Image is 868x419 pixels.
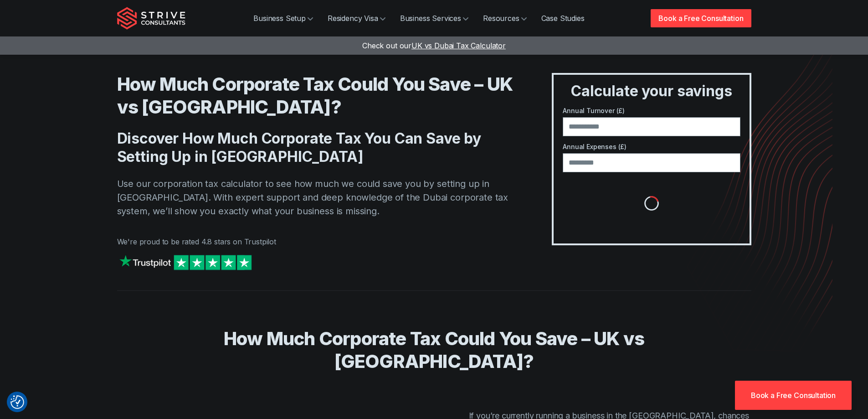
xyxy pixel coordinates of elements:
[411,41,506,50] span: UK vs Dubai Tax Calculator
[362,41,506,50] a: Check out ourUK vs Dubai Tax Calculator
[735,381,852,410] a: Book a Free Consultation
[320,9,393,27] a: Residency Visa
[117,236,516,247] p: We're proud to be rated 4.8 stars on Trustpilot
[246,9,320,27] a: Business Setup
[117,129,516,166] h2: Discover How Much Corporate Tax You Can Save by Setting Up in [GEOGRAPHIC_DATA]
[563,106,740,115] label: Annual Turnover (£)
[557,82,745,100] h3: Calculate your savings
[534,9,592,27] a: Case Studies
[117,7,185,30] img: Strive Consultants
[117,177,516,218] p: Use our corporation tax calculator to see how much we could save you by setting up in [GEOGRAPHIC...
[143,327,726,373] h2: How Much Corporate Tax Could You Save – UK vs [GEOGRAPHIC_DATA]?
[10,395,24,409] img: Revisit consent button
[10,395,24,409] button: Consent Preferences
[117,73,516,119] h1: How Much Corporate Tax Could You Save – UK vs [GEOGRAPHIC_DATA]?
[476,9,534,27] a: Resources
[393,9,476,27] a: Business Services
[651,9,751,27] a: Book a Free Consultation
[563,142,740,151] label: Annual Expenses (£)
[117,253,254,272] img: Strive on Trustpilot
